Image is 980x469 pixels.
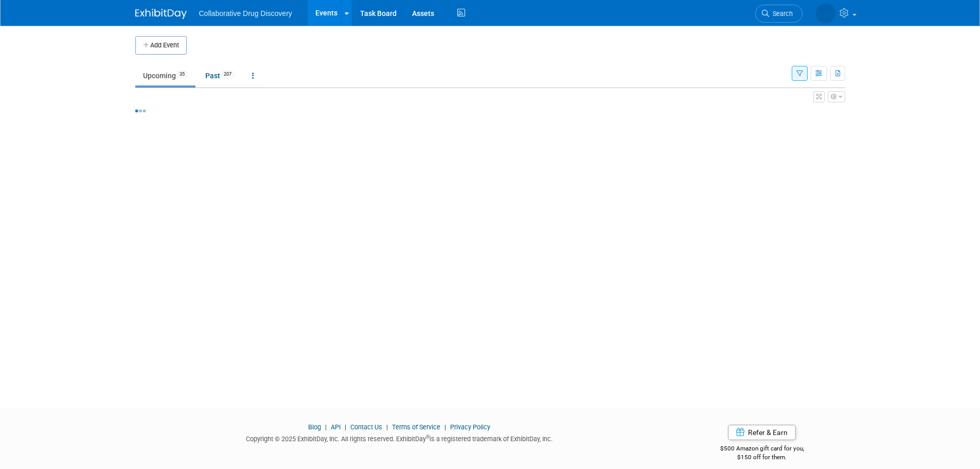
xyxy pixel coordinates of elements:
[679,453,845,462] div: $150 off for them.
[135,432,664,444] div: Copyright © 2025 ExhibitDay, Inc. All rights reserved. ExhibitDay is a registered trademark of Ex...
[426,434,430,440] sup: ®
[384,423,390,431] span: |
[308,423,321,431] a: Blog
[769,10,793,18] span: Search
[199,9,292,18] span: Collaborative Drug Discovery
[135,9,187,19] img: ExhibitDay
[679,438,845,461] div: $500 Amazon gift card for you,
[755,5,803,23] a: Search
[450,423,490,431] a: Privacy Policy
[728,425,796,440] a: Refer & Earn
[442,423,449,431] span: |
[392,423,440,431] a: Terms of Service
[816,4,835,23] img: Juan Gijzelaar
[323,423,329,431] span: |
[350,423,382,431] a: Contact Us
[135,36,187,55] button: Add Event
[221,71,235,78] span: 207
[135,110,146,112] img: loading...
[331,423,341,431] a: API
[176,71,188,78] span: 35
[135,66,195,85] a: Upcoming35
[342,423,349,431] span: |
[198,66,242,85] a: Past207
